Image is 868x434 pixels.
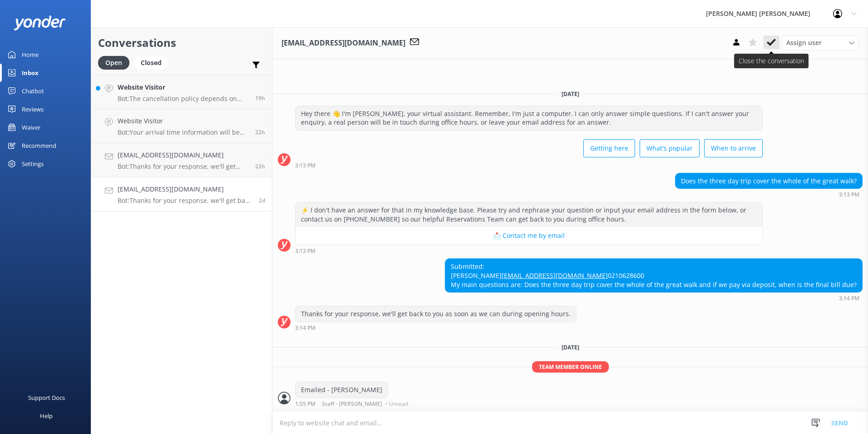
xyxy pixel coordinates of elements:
[296,106,762,130] div: Hey there 👋 I'm [PERSON_NAME], your virtual assistant. Remember, I'm just a computer. I can only ...
[22,118,40,136] div: Waiver
[118,162,248,171] p: Bot: Thanks for your response, we'll get back to you as soon as we can during opening hours.
[118,82,248,92] h4: Website Visitor
[98,56,129,70] div: Open
[22,100,44,118] div: Reviews
[502,271,608,280] a: [EMAIL_ADDRESS][DOMAIN_NAME]
[98,57,134,67] a: Open
[255,162,265,170] span: Aug 22 2025 03:23pm (UTC +12:00) Pacific/Auckland
[782,35,859,50] div: Assign User
[91,177,272,212] a: [EMAIL_ADDRESS][DOMAIN_NAME]Bot:Thanks for your response, we'll get back to you as soon as we can...
[322,401,382,407] span: Staff - [PERSON_NAME]
[28,389,65,407] div: Support Docs
[295,163,316,168] strong: 3:13 PM
[22,64,39,82] div: Inbox
[556,90,585,98] span: [DATE]
[98,34,265,51] h2: Conversations
[704,139,763,157] button: When to arrive
[22,136,56,155] div: Recommend
[532,361,609,373] span: Team member online
[296,382,388,398] div: Emailed - [PERSON_NAME]
[134,56,168,70] div: Closed
[295,162,763,168] div: Aug 20 2025 03:13pm (UTC +12:00) Pacific/Auckland
[255,128,265,136] span: Aug 22 2025 03:29pm (UTC +12:00) Pacific/Auckland
[786,38,822,48] span: Assign user
[445,259,862,292] div: Submitted: [PERSON_NAME] 0210628600 My main questions are: Does the three day trip cover the whol...
[91,143,272,177] a: [EMAIL_ADDRESS][DOMAIN_NAME]Bot:Thanks for your response, we'll get back to you as soon as we can...
[295,248,316,254] strong: 3:13 PM
[14,15,66,30] img: yonder-white-logo.png
[295,401,316,407] strong: 1:55 PM
[675,191,863,197] div: Aug 20 2025 03:13pm (UTC +12:00) Pacific/Auckland
[556,343,585,351] span: [DATE]
[118,116,248,126] h4: Website Visitor
[118,95,248,103] p: Bot: The cancellation policy depends on the type of trip you are on. You can find the full Terms ...
[295,324,577,331] div: Aug 20 2025 03:14pm (UTC +12:00) Pacific/Auckland
[295,400,410,407] div: Aug 23 2025 01:55pm (UTC +12:00) Pacific/Auckland
[295,247,763,254] div: Aug 20 2025 03:13pm (UTC +12:00) Pacific/Auckland
[676,173,862,189] div: Does the three day trip cover the whole of the great walk?
[118,197,252,205] p: Bot: Thanks for your response, we'll get back to you as soon as we can during opening hours.
[255,94,265,102] span: Aug 22 2025 06:38pm (UTC +12:00) Pacific/Auckland
[118,128,248,136] p: Bot: Your arrival time information will be included in your booking confirmation. We encourage al...
[22,82,44,100] div: Chatbot
[134,57,173,67] a: Closed
[583,139,635,157] button: Getting here
[295,325,316,331] strong: 3:14 PM
[839,296,859,301] strong: 3:14 PM
[296,202,762,227] div: ⚡ I don't have an answer for that in my knowledge base. Please try and rephrase your question or ...
[91,109,272,143] a: Website VisitorBot:Your arrival time information will be included in your booking confirmation. W...
[839,192,859,197] strong: 3:13 PM
[22,45,39,64] div: Home
[296,227,762,245] button: 📩 Contact me by email
[385,401,408,407] span: • Unread
[296,306,576,322] div: Thanks for your response, we'll get back to you as soon as we can during opening hours.
[445,295,863,301] div: Aug 20 2025 03:14pm (UTC +12:00) Pacific/Auckland
[22,155,44,173] div: Settings
[640,139,700,157] button: What's popular
[259,197,265,204] span: Aug 20 2025 03:14pm (UTC +12:00) Pacific/Auckland
[118,150,248,160] h4: [EMAIL_ADDRESS][DOMAIN_NAME]
[91,75,272,109] a: Website VisitorBot:The cancellation policy depends on the type of trip you are on. You can find t...
[118,184,252,194] h4: [EMAIL_ADDRESS][DOMAIN_NAME]
[281,37,405,49] h3: [EMAIL_ADDRESS][DOMAIN_NAME]
[40,407,53,425] div: Help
